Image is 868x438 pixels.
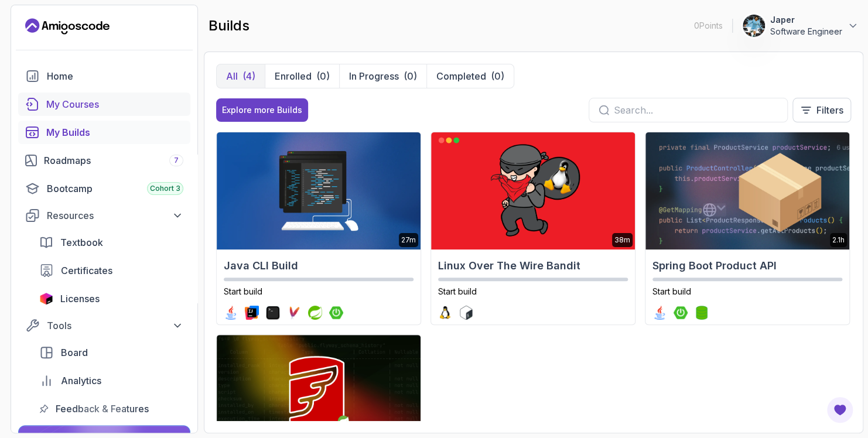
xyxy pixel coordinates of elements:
[652,286,691,296] span: Start build
[44,153,183,167] div: Roadmaps
[614,103,778,117] input: Search...
[32,397,190,420] a: feedback
[436,69,486,83] p: Completed
[404,69,417,83] div: (0)
[275,69,312,83] p: Enrolled
[32,259,190,282] a: certificates
[245,306,259,320] img: intellij logo
[18,149,190,172] a: roadmaps
[18,121,190,144] a: builds
[174,156,179,165] span: 7
[226,69,238,83] p: All
[18,205,190,226] button: Resources
[56,402,149,416] span: Feedback & Features
[61,345,88,360] span: Board
[265,64,339,88] button: Enrolled(0)
[47,208,183,223] div: Resources
[694,20,723,32] p: 0 Points
[217,132,421,249] img: Java CLI Build card
[645,132,850,325] a: Spring Boot Product API card2.1hSpring Boot Product APIStart buildjava logospring-boot logospring...
[32,369,190,392] a: analytics
[209,16,250,35] h2: builds
[438,286,477,296] span: Start build
[46,125,183,139] div: My Builds
[401,235,416,245] p: 27m
[32,287,190,310] a: licenses
[47,182,183,196] div: Bootcamp
[339,64,426,88] button: In Progress(0)
[216,98,308,122] button: Explore more Builds
[18,177,190,200] a: bootcamp
[150,184,180,193] span: Cohort 3
[60,235,103,249] span: Textbook
[695,306,709,320] img: spring-data-jpa logo
[430,132,635,325] a: Linux Over The Wire Bandit card38mLinux Over The Wire BanditStart buildlinux logobash logo
[60,292,100,306] span: Licenses
[792,98,851,122] button: Filters
[216,132,421,325] a: Java CLI Build card27mJava CLI BuildStart buildjava logointellij logoterminal logomaven logosprin...
[743,15,765,37] img: user profile image
[329,306,343,320] img: spring-boot logo
[742,14,859,37] button: user profile imageJaperSoftware Engineer
[652,258,842,274] h2: Spring Boot Product API
[426,64,514,88] button: Completed(0)
[224,286,262,296] span: Start build
[349,69,399,83] p: In Progress
[287,306,301,320] img: maven logo
[61,374,101,388] span: Analytics
[47,319,183,333] div: Tools
[645,132,849,249] img: Spring Boot Product API card
[614,235,630,245] p: 38m
[61,264,112,278] span: Certificates
[18,93,190,116] a: courses
[222,104,302,116] div: Explore more Builds
[491,69,504,83] div: (0)
[242,69,255,83] div: (4)
[438,258,628,274] h2: Linux Over The Wire Bandit
[459,306,473,320] img: bash logo
[18,315,190,336] button: Tools
[816,103,843,117] p: Filters
[39,293,53,304] img: jetbrains icon
[674,306,688,320] img: spring-boot logo
[32,341,190,364] a: board
[308,306,322,320] img: spring logo
[832,235,845,245] p: 2.1h
[266,306,280,320] img: terminal logo
[224,306,238,320] img: java logo
[46,97,183,111] div: My Courses
[217,64,265,88] button: All(4)
[438,306,452,320] img: linux logo
[25,17,110,36] a: Landing page
[316,69,330,83] div: (0)
[770,14,842,26] p: Japer
[770,26,842,37] p: Software Engineer
[652,306,667,320] img: java logo
[32,231,190,254] a: textbook
[826,396,854,424] button: Open Feedback Button
[47,69,183,83] div: Home
[431,132,635,249] img: Linux Over The Wire Bandit card
[224,258,414,274] h2: Java CLI Build
[18,64,190,88] a: home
